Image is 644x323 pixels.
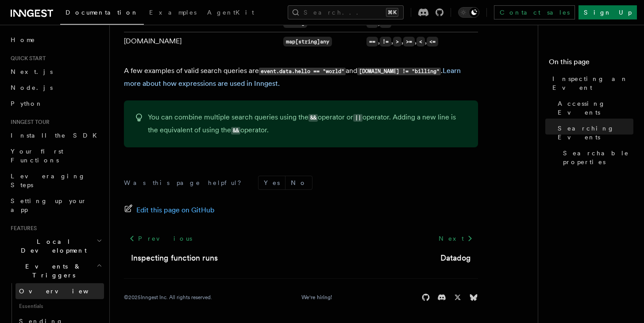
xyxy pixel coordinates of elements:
[309,114,318,122] code: &&
[558,124,633,142] span: Searching Events
[231,127,240,135] code: &&
[11,197,87,213] span: Setting up your app
[458,7,479,18] button: Toggle dark mode
[353,114,362,122] code: ||
[7,234,104,258] button: Local Development
[259,68,346,75] code: event.data.hello == "world"
[7,119,50,126] span: Inngest tour
[363,32,478,51] td: , , , , ,
[11,100,43,107] span: Python
[15,283,104,299] a: Overview
[7,32,104,48] a: Home
[124,65,478,90] p: A few examples of valid search queries are and .
[124,231,197,246] a: Previous
[416,37,425,46] code: <
[258,176,285,189] button: Yes
[11,84,53,91] span: Node.js
[7,80,104,96] a: Node.js
[427,37,438,46] code: <=
[563,149,633,166] span: Searchable properties
[7,193,104,218] a: Setting up your app
[7,168,104,193] a: Leveraging Steps
[494,5,575,19] a: Contact sales
[7,127,104,143] a: Install the SDK
[440,252,471,264] a: Datadog
[136,204,215,216] span: Edit this page on GitHub
[207,9,254,16] span: AgentKit
[366,37,378,46] code: ==
[283,37,332,46] code: map[string]any
[60,3,144,25] a: Documentation
[578,5,637,19] a: Sign Up
[554,120,633,145] a: Searching Events
[285,176,312,189] button: No
[15,299,104,313] span: Essentials
[11,35,35,44] span: Home
[357,68,441,75] code: [DOMAIN_NAME] != "billing"
[7,96,104,112] a: Python
[19,288,110,295] span: Overview
[7,55,46,62] span: Quick start
[380,37,391,46] code: !=
[288,5,404,19] button: Search...⌘K
[124,32,280,51] td: [DOMAIN_NAME]
[403,37,415,46] code: >=
[7,262,96,280] span: Events & Triggers
[433,231,478,246] a: Next
[11,68,53,75] span: Next.js
[549,57,633,71] h4: On this page
[7,143,104,168] a: Your first Functions
[11,148,63,164] span: Your first Functions
[131,252,218,264] a: Inspecting function runs
[11,132,102,139] span: Install the SDK
[66,9,139,16] span: Documentation
[149,9,197,16] span: Examples
[393,37,401,46] code: >
[559,145,633,170] a: Searchable properties
[301,294,332,301] a: We're hiring!
[7,64,104,80] a: Next.js
[144,3,202,24] a: Examples
[558,99,633,117] span: Accessing Events
[386,8,398,17] kbd: ⌘K
[124,178,247,187] p: Was this page helpful?
[124,294,212,301] div: © 2025 Inngest Inc. All rights reserved.
[124,204,215,216] a: Edit this page on GitHub
[549,71,633,96] a: Inspecting an Event
[552,74,633,92] span: Inspecting an Event
[7,225,37,232] span: Features
[7,258,104,283] button: Events & Triggers
[7,237,96,255] span: Local Development
[202,3,259,24] a: AgentKit
[148,111,467,137] p: You can combine multiple search queries using the operator or operator. Adding a new line is the ...
[11,173,85,188] span: Leveraging Steps
[554,96,633,120] a: Accessing Events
